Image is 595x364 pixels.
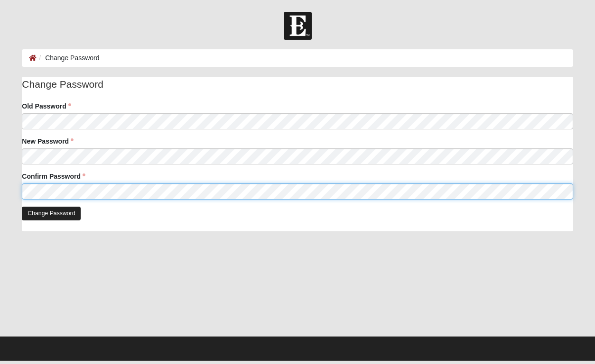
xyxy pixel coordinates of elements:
[22,101,71,111] label: Old Password
[22,136,74,146] label: New Password
[22,207,81,220] input: Change Password
[22,172,85,181] label: Confirm Password
[284,12,312,40] img: Church of Eleven22 Logo
[22,77,573,92] legend: Change Password
[37,53,99,63] li: Change Password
